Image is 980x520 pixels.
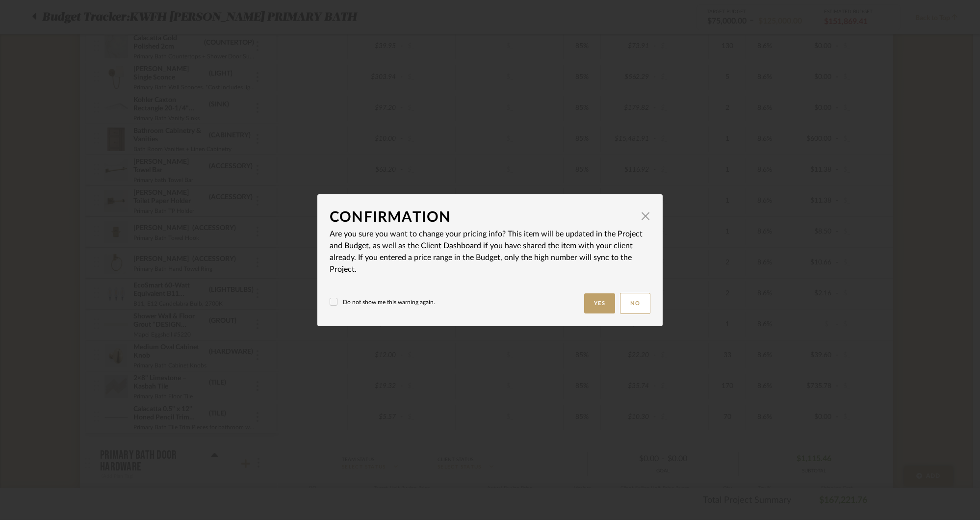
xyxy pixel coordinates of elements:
[330,228,650,275] p: Are you sure you want to change your pricing info? This item will be updated in the Project and B...
[330,207,636,228] div: Confirmation
[620,293,650,314] button: No
[584,293,616,313] button: Yes
[636,207,655,226] button: Close
[330,298,435,307] label: Do not show me this warning again.
[330,207,650,228] dialog-header: Confirmation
